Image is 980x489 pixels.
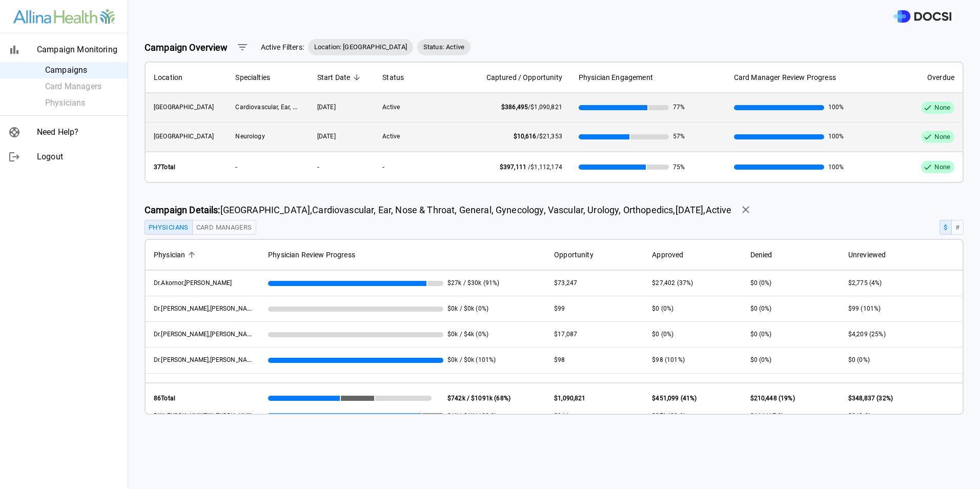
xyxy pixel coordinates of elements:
span: Mercy Hospital [154,133,214,140]
span: Approved [652,249,683,261]
span: $348,837 (32%) [848,395,893,402]
span: $210,448 (19%) [750,395,795,402]
span: Unreviewed [848,249,954,261]
span: $17,087 [554,331,577,338]
span: 04/11/2025 [317,133,336,140]
span: Dr. Altman, Ariella [154,304,258,312]
span: None [930,103,954,113]
span: Logout [37,151,119,163]
span: Unreviewed [848,249,886,261]
th: - [309,151,375,182]
span: Dr. Arntson, Zachary [154,330,258,338]
strong: 86 Total [154,395,175,402]
span: Active [382,133,400,140]
span: $0 (0%) [750,382,772,390]
span: $0 (0%) [652,331,673,338]
button: # [951,220,964,235]
span: $1,112,174 [530,164,562,171]
span: Mercy Hospital [154,104,214,111]
span: $99 [554,305,565,312]
span: None [930,132,954,142]
span: Dr. Aufforth, Rachel [154,355,258,363]
button: Physicians [145,220,193,235]
span: $10,616 [514,133,537,140]
span: Captured / Opportunity [486,71,562,84]
span: Specialties [235,71,300,84]
span: Dr. Akornor, Joseph [154,279,232,287]
span: Campaign Monitoring [37,44,119,56]
span: Need Help? [37,126,119,138]
span: $0 (0%) [750,305,772,312]
span: 100% [828,103,844,112]
span: Status: Active [417,42,471,52]
span: $21,353 [539,133,562,140]
span: Status [382,71,447,84]
span: $386,495 [501,104,528,111]
span: Location [154,71,219,84]
span: Physician Engagement [579,71,653,84]
span: $27,402 (37%) [652,279,693,287]
span: Start Date [317,71,366,84]
span: Campaigns [45,64,119,76]
span: Location [154,71,182,84]
span: Denied [750,249,772,261]
strong: Campaign Overview [145,42,228,53]
span: $0 (0%) [750,331,772,338]
span: Physician Review Progress [268,251,355,259]
span: 77% [673,103,685,112]
span: 100% [828,132,844,141]
span: Neurology [235,133,264,140]
span: Location: [GEOGRAPHIC_DATA] [308,42,413,52]
span: None [930,161,954,173]
span: Approved [652,249,733,261]
span: / [514,133,562,140]
span: $1,493 [554,382,574,390]
th: - [374,151,456,182]
th: - [227,151,309,182]
span: $451,099 (41%) [652,395,697,402]
span: $0 (0%) [848,382,870,390]
span: $397,111 [500,164,526,171]
span: Physician [154,249,185,261]
span: Physician [154,249,252,261]
span: Active Filters: [261,42,304,53]
span: $1,090,821 [530,104,562,111]
span: $4,209 (25%) [848,331,886,338]
span: Overdue [927,71,954,84]
img: Site Logo [13,9,115,24]
span: $0k / $0k (0%) [447,304,488,313]
span: / [500,164,562,171]
span: Active [382,104,400,111]
span: $0k / $0k (100%) [447,382,496,391]
span: $467 (31%) [652,382,685,390]
span: $73,247 [554,279,577,287]
span: Denied [750,249,832,261]
strong: $742k / $1091k (68%) [447,395,511,402]
span: Dr. Ayika, Chi-Chi [154,382,231,390]
span: [GEOGRAPHIC_DATA] , Cardiovascular, Ear, Nose & Throat, General, Gynecology, Vascular, Urology, O... [145,203,731,217]
span: Start Date [317,71,351,84]
span: Overdue [889,71,954,84]
span: Card Manager Review Progress [734,71,836,84]
span: $0 (0%) [750,356,772,363]
span: $27k / $30k (91%) [447,279,500,288]
span: / [501,104,562,111]
strong: 37 Total [154,164,175,171]
span: $0 (0%) [652,305,673,312]
span: $98 [554,356,565,363]
span: Physician Engagement [579,71,718,84]
span: $0 (0%) [750,279,772,287]
button: $ [940,220,951,235]
strong: Campaign Details: [145,205,220,215]
span: Captured / Opportunity [464,71,562,84]
span: Opportunity [554,249,594,261]
span: $0 (0%) [848,356,870,363]
span: $0k / $0k (101%) [447,356,496,364]
button: Card Managers [192,220,256,235]
span: $2,775 (4%) [848,279,882,287]
span: Specialties [235,71,270,84]
img: DOCSI Logo [893,10,951,23]
span: $99 (101%) [848,305,881,312]
span: Cardiovascular, Ear, Nose & Throat, General, Gynecology, Vascular, Urology, Orthopedics [235,103,481,111]
span: $1,090,821 [554,395,586,402]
